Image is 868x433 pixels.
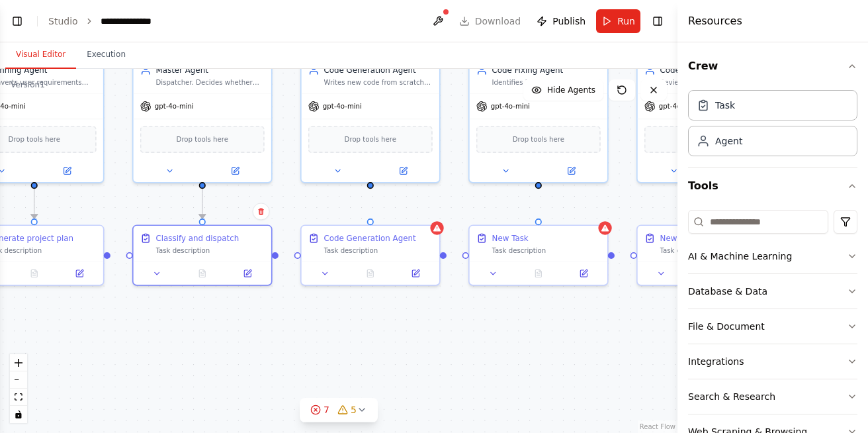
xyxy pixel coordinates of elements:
div: Task description [324,246,433,256]
div: New TaskTask description [636,224,777,285]
button: Integrations [688,344,857,379]
div: Code Review AgentReviews existing or generated code.gpt-4o-mini [636,56,777,183]
g: Edge from e207656f-f93e-4ac9-8339-d76c5b54bad8 to 981d405d-82bc-4ea6-8374-4263b28c35c4 [196,189,208,218]
span: Run [617,15,635,28]
button: File & Document [688,309,857,344]
button: Visual Editor [5,41,76,69]
span: Publish [552,15,586,28]
div: Code Generation AgentWrites new code from scratch based on requirement + plan.gpt-4o-miniDrop too... [300,56,441,183]
button: Hide Agents [523,79,603,101]
button: AI & Machine Learning [688,239,857,273]
div: React Flow controls [10,354,27,423]
div: Code Review Agent [660,64,769,75]
div: Classify and dispatchTask description [132,224,273,285]
button: Open in side panel [396,267,435,280]
div: Version 1 [11,79,45,90]
button: Execution [76,41,136,69]
div: Code Generation Agent [324,232,416,244]
button: Open in side panel [35,164,99,177]
button: No output available [347,267,394,280]
button: Delete node [253,203,270,220]
nav: breadcrumb [48,15,173,28]
div: File & Document [688,320,765,333]
button: toggle interactivity [10,406,27,423]
button: Open in side panel [564,267,603,280]
span: Hide Agents [547,85,595,95]
div: Database & Data [688,285,767,298]
div: Crew [688,85,857,167]
a: Studio [48,16,78,26]
button: Tools [688,168,857,205]
div: Classify and dispatch [155,232,239,244]
div: Task description [492,246,601,256]
div: Code Generation AgentTask description [300,224,441,285]
button: Open in side panel [540,164,603,177]
div: Task description [660,246,769,256]
span: Drop tools here [9,134,60,145]
button: fit view [10,389,27,406]
span: gpt-4o-mini [659,102,698,111]
div: Master AgentDispatcher. Decides whether the task is new code generation, bug fix, or code review.... [132,56,273,183]
a: React Flow attribution [640,423,675,430]
div: Task [715,99,735,112]
div: AI & Machine Learning [688,250,792,263]
button: Open in side panel [371,164,435,177]
g: Edge from b8084cc9-f90e-435e-9cc3-10526f8ce1db to 1845f2e7-33b3-4c22-adc5-2fd042d7c0d7 [28,189,40,218]
button: 75 [300,398,378,422]
div: Dispatcher. Decides whether the task is new code generation, bug fix, or code review. [155,78,264,87]
h4: Resources [688,13,742,29]
button: Show left sidebar [8,12,26,30]
button: Open in side panel [203,164,267,177]
button: zoom out [10,371,27,389]
button: Publish [531,9,591,33]
button: Search & Research [688,379,857,414]
button: Run [596,9,640,33]
div: New TaskTask description [468,224,609,285]
button: No output available [515,267,562,280]
span: Drop tools here [513,134,564,145]
span: gpt-4o-mini [491,102,530,111]
div: Identifies issues in existing codebase, suggests patches. [492,78,601,87]
div: Code Generation Agent [324,64,433,75]
button: Crew [688,48,857,85]
button: No output available [179,267,226,280]
div: Integrations [688,355,744,368]
div: Writes new code from scratch based on requirement + plan. [324,78,433,87]
span: 5 [351,403,357,416]
div: Task description [155,246,264,256]
div: Search & Research [688,390,775,403]
span: gpt-4o-mini [323,102,362,111]
div: Master Agent [155,64,264,75]
div: New Task [660,232,697,244]
button: Hide right sidebar [648,12,667,30]
button: Open in side panel [228,267,267,280]
span: Drop tools here [177,134,228,145]
div: New Task [492,232,529,244]
div: Reviews existing or generated code. [660,78,769,87]
span: Drop tools here [345,134,396,145]
button: zoom in [10,354,27,371]
button: No output available [11,267,58,280]
span: gpt-4o-mini [155,102,194,111]
div: Code Fixing AgentIdentifies issues in existing codebase, suggests patches.gpt-4o-miniDrop tools here [468,56,609,183]
button: Open in side panel [60,267,99,280]
div: Code Fixing Agent [492,64,601,75]
div: Agent [715,134,742,148]
span: 7 [324,403,329,416]
button: Database & Data [688,274,857,309]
